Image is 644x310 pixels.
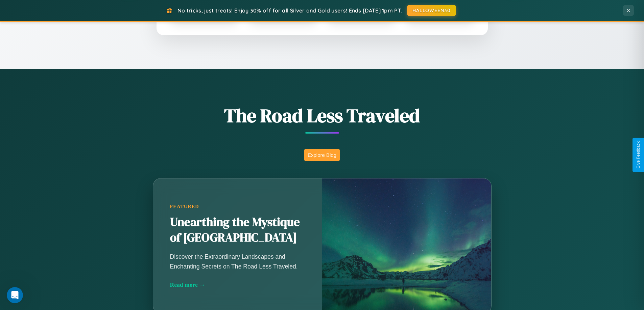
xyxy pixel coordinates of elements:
p: Discover the Extraordinary Landscapes and Enchanting Secrets on The Road Less Traveled. [170,252,305,271]
span: No tricks, just treats! Enjoy 30% off for all Silver and Gold users! Ends [DATE] 1pm PT. [177,7,402,14]
div: Give Feedback [636,141,641,169]
iframe: Intercom live chat [7,287,23,303]
div: Read more → [170,281,305,288]
h2: Unearthing the Mystique of [GEOGRAPHIC_DATA] [170,215,305,246]
button: HALLOWEEN30 [407,5,456,16]
div: Featured [170,204,305,209]
h1: The Road Less Traveled [119,103,525,129]
button: Explore Blog [304,149,340,161]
